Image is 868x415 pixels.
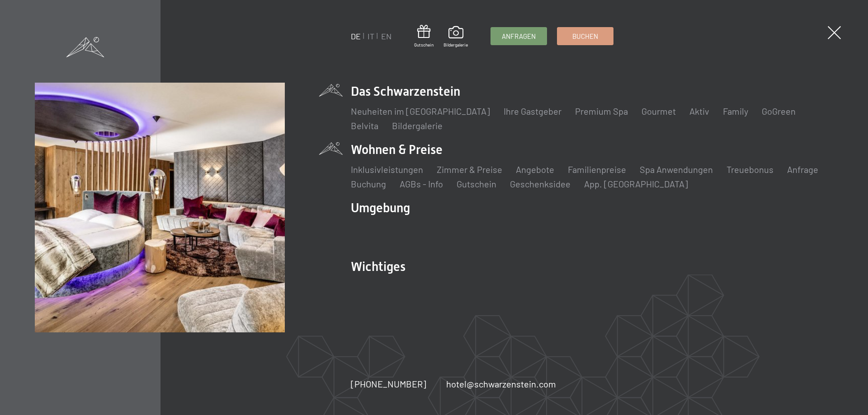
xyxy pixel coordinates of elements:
a: EN [381,31,392,41]
a: Aktiv [689,106,709,117]
a: Familienpreise [568,164,626,175]
span: Bildergalerie [443,42,468,48]
span: Buchen [572,32,598,41]
span: Gutschein [414,42,434,48]
a: Buchung [351,178,386,189]
a: Inklusivleistungen [351,164,423,175]
a: Anfragen [491,28,547,45]
a: AGBs - Info [400,178,443,189]
a: Buchen [557,28,613,45]
a: Treuebonus [726,164,774,175]
a: Geschenksidee [510,178,571,189]
a: App. [GEOGRAPHIC_DATA] [584,178,688,189]
a: DE [351,31,361,41]
a: Angebote [516,164,554,175]
a: Ihre Gastgeber [504,106,561,117]
a: Family [723,106,748,117]
a: Gutschein [457,178,496,189]
span: [PHONE_NUMBER] [351,378,426,389]
a: GoGreen [762,106,796,117]
a: Gourmet [642,106,676,117]
a: [PHONE_NUMBER] [351,378,426,390]
a: Anfrage [787,164,818,175]
a: Zimmer & Preise [437,164,502,175]
a: hotel@schwarzenstein.com [446,378,556,390]
a: Bildergalerie [443,26,468,48]
a: Premium Spa [575,106,628,117]
a: Spa Anwendungen [640,164,713,175]
a: Neuheiten im [GEOGRAPHIC_DATA] [351,106,490,117]
a: IT [368,31,374,41]
span: Anfragen [502,32,536,41]
a: Belvita [351,120,378,131]
a: Gutschein [414,25,434,48]
a: Bildergalerie [392,120,443,131]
